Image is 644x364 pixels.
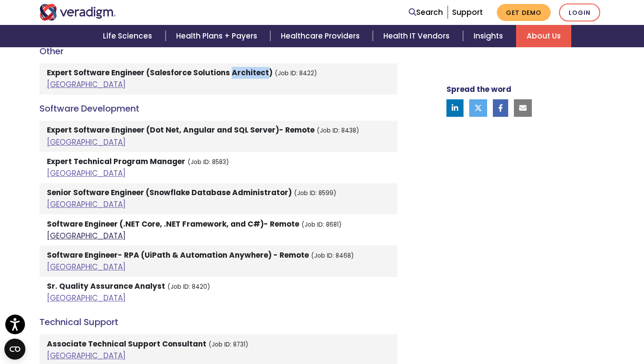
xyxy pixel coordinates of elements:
a: Life Sciences [92,25,165,47]
a: [GEOGRAPHIC_DATA] [47,293,126,303]
small: (Job ID: 8583) [188,158,229,166]
a: [GEOGRAPHIC_DATA] [47,79,126,90]
h4: Software Development [39,103,397,114]
small: (Job ID: 8681) [301,220,342,229]
strong: Spread the word [446,84,511,94]
strong: Expert Software Engineer (Salesforce Solutions Architect) [47,67,272,78]
a: [GEOGRAPHIC_DATA] [47,350,126,361]
h4: Technical Support [39,317,397,327]
a: Healthcare Providers [270,25,373,47]
a: Get Demo [497,4,551,21]
h4: Other [39,46,397,56]
button: Open CMP widget [4,339,25,360]
a: Login [559,3,600,21]
strong: Expert Software Engineer (Dot Net, Angular and SQL Server)- Remote [47,125,315,135]
a: [GEOGRAPHIC_DATA] [47,137,126,147]
a: Health IT Vendors [373,25,463,47]
a: Support [452,7,483,17]
a: About Us [516,25,571,47]
strong: Software Engineer (.NET Core, .NET Framework, and C#)- Remote [47,219,299,229]
small: (Job ID: 8599) [294,189,336,197]
strong: Sr. Quality Assurance Analyst [47,281,165,291]
strong: Associate Technical Support Consultant [47,339,206,349]
img: Veradigm logo [39,4,116,21]
a: Insights [463,25,516,47]
small: (Job ID: 8731) [209,340,248,349]
small: (Job ID: 8468) [311,252,354,260]
small: (Job ID: 8438) [317,126,359,135]
a: Health Plans + Payers [166,25,270,47]
a: [GEOGRAPHIC_DATA] [47,262,126,272]
strong: Software Engineer- RPA (UiPath & Automation Anywhere) - Remote [47,250,309,260]
a: Search [409,7,443,18]
small: (Job ID: 8420) [167,283,210,291]
small: (Job ID: 8422) [275,69,317,77]
a: [GEOGRAPHIC_DATA] [47,231,126,241]
strong: Expert Technical Program Manager [47,156,185,167]
strong: Senior Software Engineer (Snowflake Database Administrator) [47,187,292,198]
a: [GEOGRAPHIC_DATA] [47,199,126,210]
a: [GEOGRAPHIC_DATA] [47,168,126,178]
